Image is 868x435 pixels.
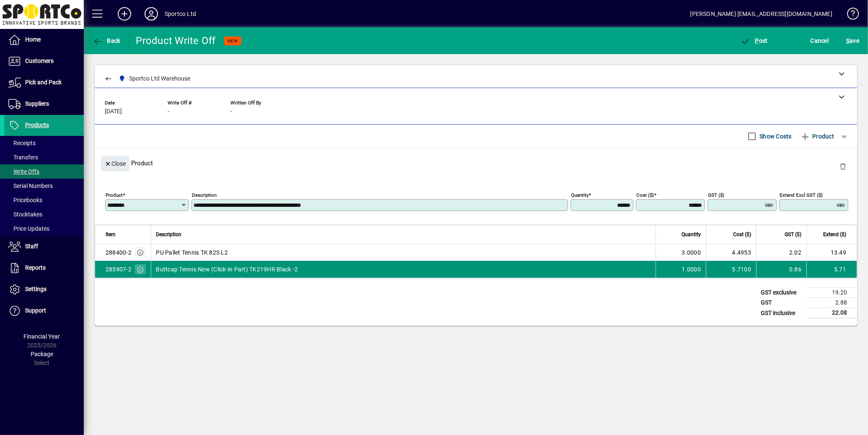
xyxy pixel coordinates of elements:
[25,36,41,43] span: Home
[8,197,42,203] span: Pricebooks
[756,261,806,278] td: 0.86
[24,333,60,340] span: Financial Year
[168,108,169,115] span: -
[4,221,84,236] a: Price Updates
[4,236,84,257] a: Staff
[138,6,165,21] button: Profile
[4,72,84,93] a: Pick and Pack
[106,265,132,274] div: 285907-2
[841,2,858,29] a: Knowledge Base
[8,154,38,161] span: Transfers
[833,162,853,170] app-page-header-button: Delete
[833,156,853,176] button: Delete
[758,132,792,141] label: Show Costs
[8,211,42,218] span: Stocktakes
[99,159,132,167] app-page-header-button: Close
[136,34,216,47] div: Product Write Off
[4,207,84,221] a: Stocktakes
[846,37,850,44] span: S
[25,122,49,128] span: Products
[151,261,656,278] td: Buttcap Tennis New (Click-in Part) TK219HR Black -2
[807,298,857,308] td: 2.88
[4,179,84,193] a: Serial Numbers
[101,156,129,171] button: Close
[4,258,84,279] a: Reports
[227,38,238,44] span: NEW
[823,230,846,239] span: Extend ($)
[656,244,706,261] td: 3.0000
[800,130,834,143] span: Product
[8,140,36,146] span: Receipts
[106,230,116,239] span: Item
[4,300,84,321] a: Support
[25,307,46,314] span: Support
[809,33,831,48] button: Cancel
[755,37,759,44] span: P
[682,230,701,239] span: Quantity
[706,244,756,261] td: 4.4953
[741,37,768,44] span: ost
[785,230,801,239] span: GST ($)
[757,308,807,318] td: GST inclusive
[690,7,832,21] div: [PERSON_NAME] [EMAIL_ADDRESS][DOMAIN_NAME]
[230,108,232,115] span: -
[25,243,38,250] span: Staff
[151,244,656,261] td: PU Pallet Tennis TK 82S L2
[95,148,857,178] div: Product
[4,193,84,207] a: Pricebooks
[4,279,84,300] a: Settings
[708,192,724,198] mat-label: GST ($)
[165,7,196,21] div: Sportco Ltd
[90,33,123,48] button: Back
[8,182,53,189] span: Serial Numbers
[4,94,84,115] a: Suppliers
[757,298,807,308] td: GST
[4,136,84,150] a: Receipts
[4,164,84,179] a: Write Offs
[106,192,123,198] mat-label: Product
[25,57,54,64] span: Customers
[796,129,838,144] button: Product
[4,29,84,50] a: Home
[846,34,859,47] span: ave
[571,192,589,198] mat-label: Quantity
[811,34,829,47] span: Cancel
[104,157,126,171] span: Close
[25,100,49,107] span: Suppliers
[192,192,217,198] mat-label: Description
[25,286,46,292] span: Settings
[106,248,132,257] div: 288400-2
[806,261,857,278] td: 5.71
[111,6,138,21] button: Add
[757,288,807,298] td: GST exclusive
[93,37,121,44] span: Back
[25,264,46,271] span: Reports
[807,288,857,298] td: 19.20
[25,79,62,86] span: Pick and Pack
[656,261,706,278] td: 1.0000
[733,230,751,239] span: Cost ($)
[4,150,84,164] a: Transfers
[4,51,84,72] a: Customers
[8,168,39,175] span: Write Offs
[739,33,770,48] button: Post
[31,351,53,357] span: Package
[780,192,823,198] mat-label: Extend excl GST ($)
[807,308,857,318] td: 22.08
[156,230,182,239] span: Description
[844,33,861,48] button: Save
[105,108,122,115] span: [DATE]
[8,225,49,232] span: Price Updates
[806,244,857,261] td: 13.49
[636,192,654,198] mat-label: Cost ($)
[84,33,130,48] app-page-header-button: Back
[756,244,806,261] td: 2.02
[706,261,756,278] td: 5.7100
